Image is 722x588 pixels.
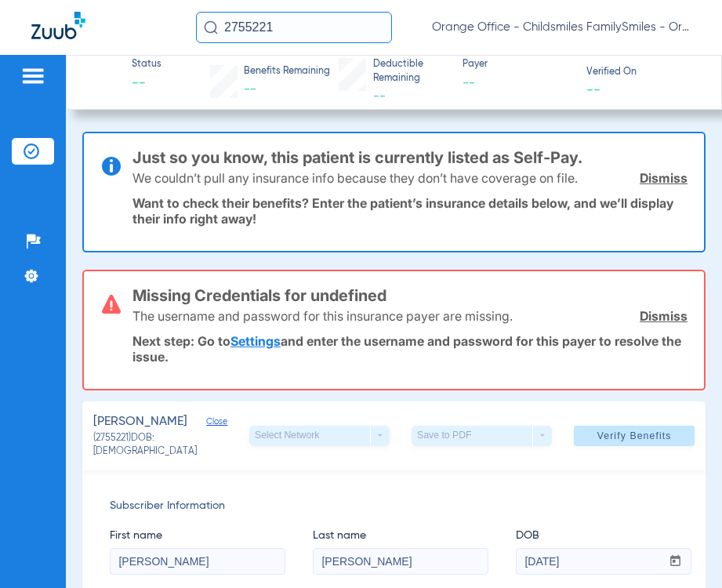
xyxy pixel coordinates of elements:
[196,12,392,43] input: Search for patients
[574,426,695,446] button: Verify Benefits
[93,412,187,432] span: [PERSON_NAME]
[640,308,688,324] a: Dismiss
[644,513,722,588] iframe: Chat Widget
[132,150,688,165] h3: Just so you know, this patient is currently listed as Self-Pay.
[20,67,45,85] img: hamburger-icon
[244,65,330,79] span: Benefits Remaining
[132,74,161,93] span: --
[640,170,688,186] a: Dismiss
[132,58,161,72] span: Status
[463,74,572,93] span: --
[586,81,600,97] span: --
[132,308,513,324] p: The username and password for this insurance payer are missing.
[102,157,121,176] img: info-icon
[31,12,85,39] img: Zuub Logo
[373,58,449,85] span: Deductible Remaining
[244,83,256,96] span: --
[132,333,688,365] p: Next step: Go to and enter the username and password for this payer to resolve the issue.
[373,90,386,103] span: --
[313,528,488,544] span: Last name
[93,432,249,459] span: (2755221) DOB: [DEMOGRAPHIC_DATA]
[110,498,678,514] span: Subscriber Information
[586,66,696,80] span: Verified On
[110,528,285,544] span: First name
[230,333,281,349] a: Settings
[432,20,691,35] span: Orange Office - Childsmiles FamilySmiles - Orange St Dental Associates LLC - Orange General DBA A...
[204,20,218,34] img: Search Icon
[463,58,572,72] span: Payer
[597,430,672,442] span: Verify Benefits
[516,528,691,544] span: DOB
[132,288,688,303] h3: Missing Credentials for undefined
[132,170,578,186] p: We couldn’t pull any insurance info because they don’t have coverage on file.
[206,416,220,431] span: Close
[102,295,121,314] img: error-icon
[132,195,688,227] p: Want to check their benefits? Enter the patient’s insurance details below, and we’ll display thei...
